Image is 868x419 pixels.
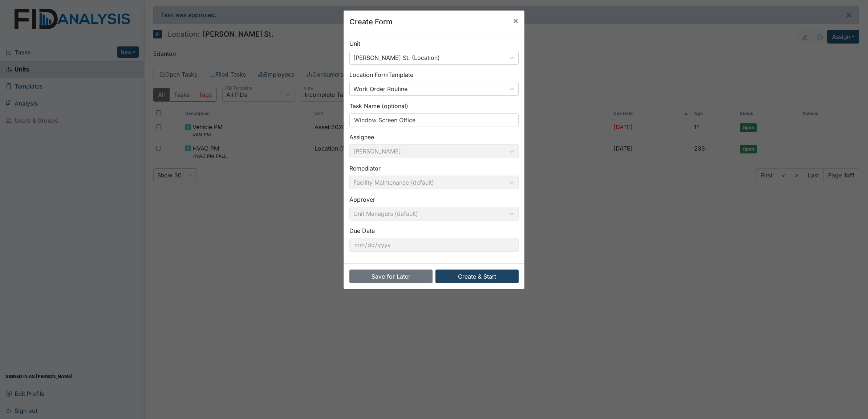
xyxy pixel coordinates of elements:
h5: Create Form [349,16,393,27]
label: Unit [349,39,360,48]
button: Create & Start [435,270,519,283]
div: Work Order Routine [353,85,407,93]
label: Task Name (optional) [349,102,408,110]
button: Save for Later [349,270,433,283]
label: Approver [349,195,375,204]
label: Location Form Template [349,70,413,79]
label: Assignee [349,133,374,141]
div: [PERSON_NAME] St. (Location) [353,53,440,62]
label: Remediator [349,164,381,173]
span: × [513,15,519,26]
label: Due Date [349,226,375,235]
button: Close [507,11,524,31]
